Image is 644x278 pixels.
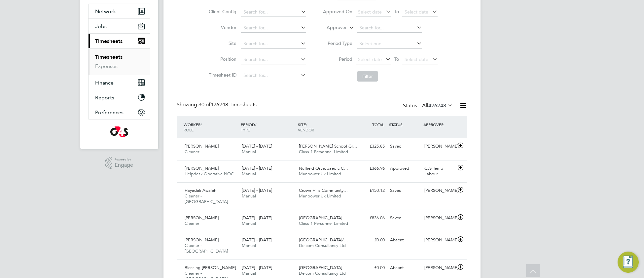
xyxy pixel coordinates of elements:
[185,165,219,171] span: [PERSON_NAME]
[242,215,272,221] span: [DATE] - [DATE]
[358,56,382,62] span: Select date
[255,122,256,127] span: /
[182,119,239,136] div: WORKER
[89,75,150,90] button: Finance
[207,9,236,15] label: Client Config
[241,39,306,49] input: Search for...
[299,165,348,171] span: Nuffield Orthopaedic C…
[207,24,236,30] label: Vendor
[242,143,272,149] span: [DATE] - [DATE]
[387,119,422,130] div: STATUS
[105,157,133,169] a: Powered byEngage
[198,101,257,108] span: 426248 Timesheets
[95,80,114,86] span: Finance
[618,252,639,273] button: Engage Resource Center
[323,9,352,15] label: Approved On
[207,40,236,46] label: Site
[185,188,216,193] span: Hayadali Awaleh
[323,56,352,62] label: Period
[403,101,454,111] div: Status
[422,235,456,246] div: [PERSON_NAME]
[299,149,348,155] span: Class 1 Personnel Limited
[428,102,446,109] span: 426248
[387,213,422,224] div: Saved
[95,8,116,15] span: Network
[299,171,341,177] span: Manpower Uk Limited
[241,71,306,80] input: Search for...
[387,235,422,246] div: Absent
[95,94,114,101] span: Reports
[422,102,453,109] label: All
[353,213,387,224] div: £836.06
[184,127,194,132] span: ROLE
[353,163,387,174] div: £366.96
[353,185,387,196] div: £150.12
[89,48,150,75] div: Timesheets
[242,188,272,193] span: [DATE] - [DATE]
[242,265,272,270] span: [DATE] - [DATE]
[95,23,107,29] span: Jobs
[242,165,272,171] span: [DATE] - [DATE]
[89,19,150,33] button: Jobs
[358,9,382,15] span: Select date
[242,171,256,177] span: Manual
[242,193,256,199] span: Manual
[299,270,346,276] span: Delcom Consultancy Ltd
[89,105,150,120] button: Preferences
[185,143,219,149] span: [PERSON_NAME]
[357,39,422,49] input: Select one
[298,127,314,132] span: VENDOR
[242,243,256,248] span: Manual
[95,54,123,60] a: Timesheets
[95,109,124,116] span: Preferences
[242,270,256,276] span: Manual
[241,127,250,132] span: TYPE
[95,38,123,44] span: Timesheets
[185,193,228,204] span: Cleaner - [GEOGRAPHIC_DATA]
[239,119,296,136] div: PERIOD
[299,265,342,270] span: [GEOGRAPHIC_DATA]
[185,265,236,270] span: Blessing [PERSON_NAME]
[115,162,133,168] span: Engage
[185,149,199,155] span: Cleaner
[422,141,456,152] div: [PERSON_NAME]
[357,71,378,82] button: Filter
[242,149,256,155] span: Manual
[299,193,341,199] span: Manpower Uk Limited
[317,24,347,31] label: Approver
[115,157,133,162] span: Powered by
[306,122,307,127] span: /
[422,262,456,273] div: [PERSON_NAME]
[387,141,422,152] div: Saved
[200,122,202,127] span: /
[323,40,352,46] label: Period Type
[357,23,422,33] input: Search for...
[299,237,348,243] span: [GEOGRAPHIC_DATA]/…
[372,122,384,127] span: TOTAL
[185,215,219,221] span: [PERSON_NAME]
[422,185,456,196] div: [PERSON_NAME]
[185,221,199,226] span: Cleaner
[299,243,346,248] span: Delcom Consultancy Ltd
[299,221,348,226] span: Class 1 Personnel Limited
[299,143,357,149] span: [PERSON_NAME] School Gr…
[392,55,401,63] span: To
[177,101,258,108] div: Showing
[299,215,342,221] span: [GEOGRAPHIC_DATA]
[95,63,118,69] a: Expenses
[353,235,387,246] div: £0.00
[207,72,236,78] label: Timesheet ID
[185,237,219,243] span: [PERSON_NAME]
[207,56,236,62] label: Position
[198,101,210,108] span: 30 of
[185,243,228,254] span: Cleaner - [GEOGRAPHIC_DATA]
[405,9,428,15] span: Select date
[392,7,401,16] span: To
[353,262,387,273] div: £0.00
[88,126,150,137] a: Go to home page
[422,163,456,180] div: CJS Temp Labour
[296,119,353,136] div: SITE
[89,90,150,105] button: Reports
[241,55,306,64] input: Search for...
[422,119,456,130] div: APPROVER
